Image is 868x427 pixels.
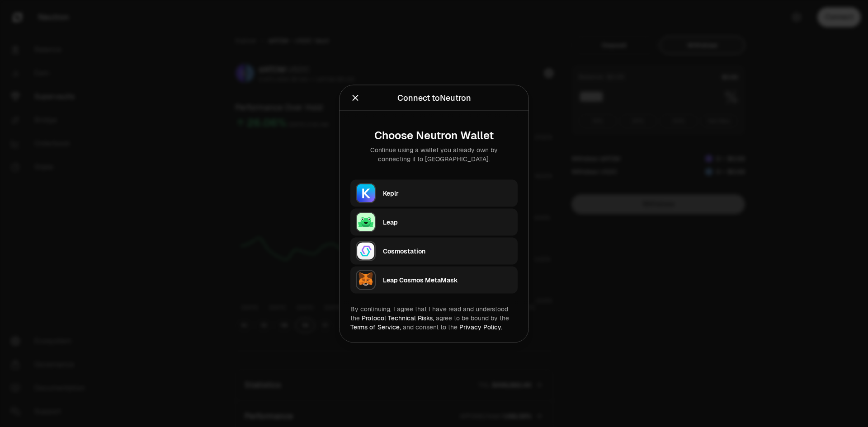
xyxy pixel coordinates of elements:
img: Leap [356,212,376,232]
div: By continuing, I agree that I have read and understood the agree to be bound by the and consent t... [350,304,518,331]
img: Keplr [356,183,376,203]
button: Close [350,91,360,104]
div: Connect to Neutron [397,91,471,104]
div: Cosmostation [383,246,512,255]
img: Cosmostation [356,241,376,261]
button: Leap Cosmos MetaMaskLeap Cosmos MetaMask [350,266,518,293]
a: Terms of Service, [350,323,401,331]
div: Keplr [383,188,512,197]
div: Continue using a wallet you already own by connecting it to [GEOGRAPHIC_DATA]. [358,145,510,163]
a: Protocol Technical Risks, [362,314,434,322]
div: Leap [383,217,512,226]
button: LeapLeap [350,208,518,235]
div: Choose Neutron Wallet [358,129,510,141]
button: KeplrKeplr [350,179,518,206]
a: Privacy Policy. [459,323,502,331]
div: Leap Cosmos MetaMask [383,275,512,284]
button: CosmostationCosmostation [350,237,518,264]
img: Leap Cosmos MetaMask [356,270,376,290]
